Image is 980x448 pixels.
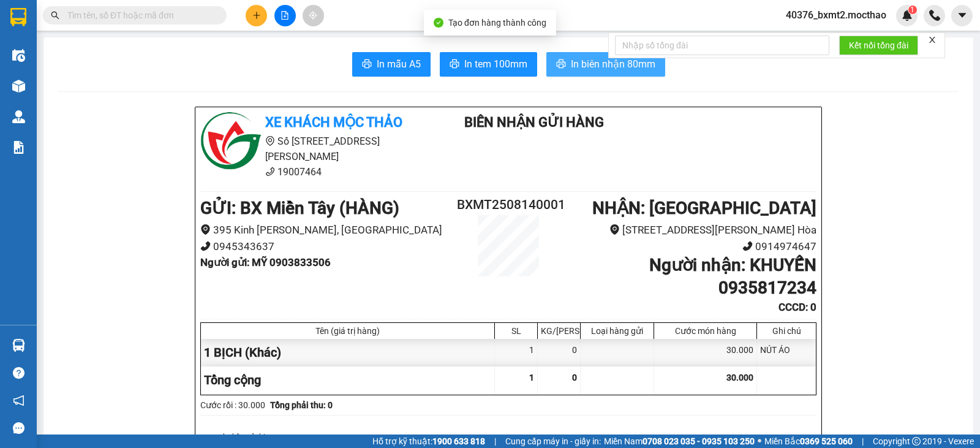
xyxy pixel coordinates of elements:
[643,436,755,446] strong: 0708 023 035 - 0935 103 250
[556,59,566,70] span: printer
[440,52,537,77] button: printerIn tem 100mm
[800,436,853,446] strong: 0369 525 060
[12,110,25,123] img: warehouse-icon
[200,398,265,412] div: Cước rồi : 30.000
[457,195,560,215] h2: BXMT2508140001
[764,435,853,448] span: Miền Bắc
[505,435,601,448] span: Cung cấp máy in - giấy in:
[12,49,25,62] img: warehouse-icon
[560,238,816,255] li: 0914974647
[541,326,577,336] div: KG/[PERSON_NAME]
[281,11,289,20] span: file-add
[51,11,59,20] span: search
[200,241,211,251] span: phone
[464,56,527,72] span: In tem 100mm
[12,141,25,154] img: solution-icon
[432,436,485,446] strong: 1900 633 818
[757,339,816,366] div: NÚT ÁO
[849,39,908,52] span: Kết nối tổng đài
[13,367,24,379] span: question-circle
[274,5,296,26] button: file-add
[362,59,372,70] span: printer
[862,435,864,448] span: |
[200,134,428,164] li: Số [STREET_ADDRESS][PERSON_NAME]
[649,255,816,297] b: Người nhận : KHUYẾN 0935817234
[252,11,261,20] span: plus
[546,52,665,77] button: printerIn biên nhận 80mm
[200,112,262,173] img: logo.jpg
[265,167,275,177] span: phone
[572,373,577,382] span: 0
[372,435,485,448] span: Hỗ trợ kỹ thuật:
[12,80,25,93] img: warehouse-icon
[450,59,459,70] span: printer
[778,301,816,313] b: CCCD : 0
[529,373,534,382] span: 1
[776,7,896,23] span: 40376_bxmt2.mocthao
[654,339,757,366] div: 30.000
[246,5,267,26] button: plus
[592,198,816,218] b: NHẬN : [GEOGRAPHIC_DATA]
[204,373,261,387] span: Tổng cộng
[758,439,761,444] span: ⚪️
[200,238,457,255] li: 0945343637
[200,256,331,268] b: Người gửi : MỸ 0903833506
[12,339,25,352] img: warehouse-icon
[604,435,755,448] span: Miền Nam
[908,6,917,14] sup: 1
[657,326,753,336] div: Cước món hàng
[377,56,421,72] span: In mẫu A5
[726,373,753,382] span: 30.000
[912,437,921,446] span: copyright
[200,224,211,235] span: environment
[200,222,457,238] li: 395 Kinh [PERSON_NAME], [GEOGRAPHIC_DATA]
[538,339,581,366] div: 0
[839,36,918,55] button: Kết nối tổng đài
[494,435,496,448] span: |
[951,5,973,26] button: caret-down
[265,136,275,146] span: environment
[742,241,753,251] span: phone
[67,9,212,22] input: Tìm tên, số ĐT hoặc mã đơn
[609,224,620,235] span: environment
[200,164,428,180] li: 19007464
[928,36,937,44] span: close
[309,11,317,20] span: aim
[760,326,813,336] div: Ghi chú
[303,5,324,26] button: aim
[13,395,24,406] span: notification
[201,339,495,366] div: 1 BỊCH (Khác)
[957,10,968,21] span: caret-down
[615,36,829,55] input: Nhập số tổng đài
[270,400,333,410] b: Tổng phải thu: 0
[200,198,399,218] b: GỬI : BX Miền Tây (HÀNG)
[434,18,443,28] span: check-circle
[448,18,546,28] span: Tạo đơn hàng thành công
[352,52,431,77] button: printerIn mẫu A5
[13,422,24,434] span: message
[265,115,402,130] b: Xe khách Mộc Thảo
[495,339,538,366] div: 1
[584,326,650,336] div: Loại hàng gửi
[902,10,913,21] img: icon-new-feature
[571,56,655,72] span: In biên nhận 80mm
[910,6,914,14] span: 1
[498,326,534,336] div: SL
[204,326,491,336] div: Tên (giá trị hàng)
[929,10,940,21] img: phone-icon
[464,115,604,130] b: Biên Nhận Gửi Hàng
[560,222,816,238] li: [STREET_ADDRESS][PERSON_NAME] Hòa
[10,8,26,26] img: logo-vxr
